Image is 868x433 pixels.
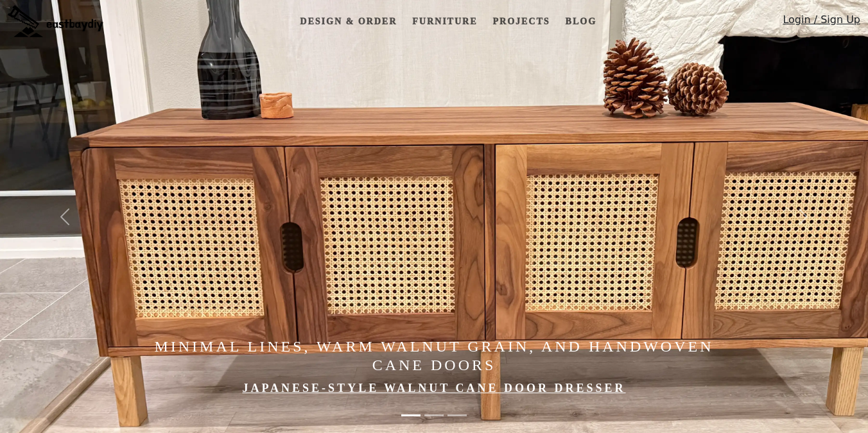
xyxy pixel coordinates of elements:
a: Login / Sign Up [783,12,860,33]
h4: Minimal Lines, Warm Walnut Grain, and Handwoven Cane Doors [130,337,738,375]
button: Minimal Lines, Warm Walnut Grain, and Handwoven Cane Doors [401,408,421,423]
a: Blog [560,10,602,33]
a: Japanese-style Walnut Cane Door Dresser [242,382,625,395]
a: Furniture [407,10,482,33]
img: eastbaydiy [8,5,103,37]
a: Design & Order [295,10,402,33]
button: Made in the Bay Area [424,408,444,423]
button: Japanese-Style Limited Edition [447,408,467,423]
a: Projects [487,10,555,33]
